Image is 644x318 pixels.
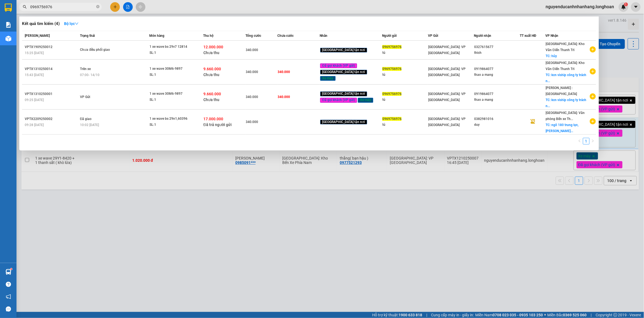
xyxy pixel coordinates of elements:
span: [GEOGRAPHIC_DATA]: Kho Văn Điển Thanh Trì [546,42,585,52]
li: Next Page [590,138,596,144]
span: close-circle [96,4,99,10]
div: 1 xe wave 30M6-9897 [150,66,191,72]
span: VP Gửi [80,95,90,99]
span: Đã giao [80,117,92,121]
span: Xe máy [320,76,336,81]
span: Xe máy [358,98,373,103]
div: VPTX1310250014 [25,66,78,72]
span: Chưa cước [277,34,294,38]
div: 0327615677 [474,44,520,50]
span: Người gửi [382,34,397,38]
h3: Kết quả tìm kiếm ( 4 ) [22,21,60,27]
span: [GEOGRAPHIC_DATA]: VP [GEOGRAPHIC_DATA] [428,67,466,77]
div: SL: 1 [150,50,191,56]
span: TC: kcn viship công ty trách n... [546,73,587,83]
strong: Bộ lọc [64,21,79,26]
div: 1 xe wave bs 29v7 12814 [150,44,191,50]
span: Trên xe [80,67,91,71]
span: TC: ngõ 180 trung lực,[PERSON_NAME]... [546,123,579,133]
span: [GEOGRAPHIC_DATA]: VP [GEOGRAPHIC_DATA] [428,117,466,127]
span: plus-circle [590,68,596,74]
div: Chưa điều phối giao [80,47,121,53]
span: Ngày in phiếu: 16:39 ngày [35,11,111,17]
span: [PERSON_NAME] : [GEOGRAPHIC_DATA] [546,86,577,96]
div: 1 xe wave 30M6-9897 [150,91,191,97]
span: 15:25 [DATE] [25,51,44,55]
span: VP Gửi [428,34,438,38]
span: 09:28 [DATE] [25,123,44,127]
span: 9.660.000 [203,92,221,96]
div: tú [382,50,428,56]
span: Tổng cước [245,34,261,38]
img: solution-icon [5,22,11,28]
div: 0919864077 [474,66,520,72]
span: search [23,5,27,9]
span: Người nhận [474,34,491,38]
img: logo-vxr [5,4,12,12]
span: close-circle [96,5,99,8]
span: 09:25 [DATE] [25,98,44,102]
div: tú [382,97,428,103]
div: thao a mang [474,97,520,103]
span: 10:02 [DATE] [80,123,99,127]
div: tú [382,72,428,78]
div: 1 xe wave bs 29n1,60396 [150,116,191,122]
span: down [75,22,79,26]
strong: PHIẾU DÁN LÊN HÀNG [37,2,109,10]
div: SL: 1 [150,122,191,128]
span: 15:43 [DATE] [25,73,44,77]
span: 340.000 [246,70,258,74]
div: tú [382,122,428,128]
span: Thu hộ [203,34,214,38]
span: Đã gọi khách (VP gửi) [320,98,357,103]
span: [GEOGRAPHIC_DATA] tận nơi [320,120,367,125]
span: 340.000 [246,95,258,99]
button: Bộ lọcdown [60,19,83,28]
span: 340.000 [278,70,290,74]
span: [GEOGRAPHIC_DATA] tận nơi [320,70,367,75]
span: Đã gọi khách (VP gửi) [320,63,357,68]
span: Chưa thu [203,97,219,102]
span: [GEOGRAPHIC_DATA]: Văn phòng Bến xe Th... [546,111,585,121]
div: duy [474,122,520,128]
span: VP Nhận [546,34,559,38]
button: left [576,138,583,144]
span: [GEOGRAPHIC_DATA]: VP [GEOGRAPHIC_DATA] [428,92,466,102]
strong: CSKH: [15,19,29,23]
span: 0969756976 [382,45,402,49]
span: plus-circle [590,118,596,124]
span: Chưa thu [203,51,219,55]
span: notification [6,294,11,299]
span: plus-circle [590,93,596,99]
img: warehouse-icon [5,269,11,275]
span: Nhãn [320,34,328,38]
div: VPTX1310250001 [25,91,78,97]
a: 1 [583,138,589,144]
span: 0969756976 [382,67,402,71]
span: Món hàng [149,34,164,38]
button: right [590,138,596,144]
sup: 1 [10,268,12,270]
span: TT xuất HĐ [520,34,537,38]
span: question-circle [6,282,11,287]
span: left [578,139,581,143]
span: [GEOGRAPHIC_DATA] tận nơi [320,91,367,96]
span: [GEOGRAPHIC_DATA] tận nơi [320,48,367,53]
span: TC: hủy [546,54,557,58]
span: 340.000 [246,120,258,124]
span: message [6,306,11,312]
span: CÔNG TY TNHH CHUYỂN PHÁT NHANH BẢO AN [48,19,101,29]
span: Mã đơn: VPTX1310250016 [2,33,83,41]
span: 07:00 - 14/10 [80,73,99,77]
input: Tìm tên, số ĐT hoặc mã đơn [30,4,95,10]
span: [PHONE_NUMBER] [2,19,42,28]
div: VPTX2209250002 [25,116,78,122]
img: warehouse-icon [5,36,11,41]
span: [GEOGRAPHIC_DATA]: VP [GEOGRAPHIC_DATA] [428,45,466,55]
span: 12.000.000 [203,45,223,49]
span: right [591,139,595,143]
span: Đã trả người gửi [203,122,232,127]
span: Chưa thu [203,72,219,77]
div: thich [474,50,520,56]
div: thao a mang [474,72,520,78]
